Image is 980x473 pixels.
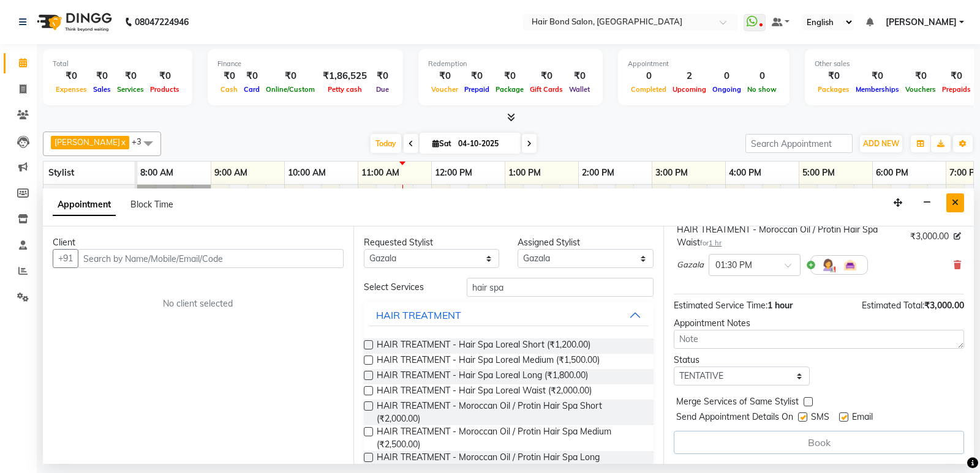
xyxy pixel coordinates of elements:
div: Assigned Stylist [518,236,654,249]
div: ₹0 [147,69,183,83]
span: Services [114,85,147,94]
span: Appointment [53,194,116,216]
span: Cash [217,85,241,94]
span: Vouchers [902,85,939,94]
span: Email [852,411,873,426]
span: Completed [628,85,669,94]
div: ₹0 [372,69,393,83]
span: Gift Cards [527,85,566,94]
input: Search Appointment [745,134,853,153]
div: ₹0 [566,69,593,83]
div: Finance [217,59,393,69]
div: 0 [628,69,669,83]
span: HAIR TREATMENT - Hair Spa Loreal Waist (₹2,000.00) [377,384,592,400]
button: Close [946,193,964,212]
a: 5:00 PM [799,164,838,182]
span: SMS [811,411,829,426]
div: Total [53,59,183,69]
span: Memberships [853,85,902,94]
span: HAIR TREATMENT - Hair Spa Loreal Medium (₹1,500.00) [377,354,600,369]
small: for [700,239,722,247]
div: ₹0 [90,69,114,83]
button: +91 [53,249,78,268]
div: Appointment [628,59,780,69]
span: [PERSON_NAME] [886,16,957,29]
img: Interior.png [843,258,858,272]
div: ₹0 [217,69,241,83]
a: 10:00 AM [285,164,329,182]
div: 2 [669,69,709,83]
a: x [120,137,126,147]
a: 2:00 PM [579,164,617,182]
span: +3 [132,136,151,146]
span: No show [744,85,780,94]
div: Redemption [428,59,593,69]
div: ₹0 [853,69,902,83]
div: ₹0 [492,69,527,83]
div: ₹0 [527,69,566,83]
span: Block Time [130,199,173,210]
div: No client selected [82,297,314,310]
div: ₹0 [902,69,939,83]
span: 1 hr [709,239,722,247]
div: ₹0 [241,69,263,83]
span: HAIR TREATMENT - Moroccan Oil / Protin Hair Spa Short (₹2,000.00) [377,400,644,425]
a: 11:00 AM [358,164,402,182]
input: 2025-10-04 [454,135,516,153]
div: Appointment Notes [674,317,964,330]
span: Products [147,85,183,94]
div: ₹0 [939,69,974,83]
span: Online/Custom [263,85,318,94]
div: 0 [744,69,780,83]
span: Estimated Service Time: [674,300,767,311]
div: 0 [709,69,744,83]
b: 08047224946 [135,5,189,39]
span: Card [241,85,263,94]
span: Ongoing [709,85,744,94]
span: Send Appointment Details On [676,411,793,426]
span: Sales [90,85,114,94]
div: ₹0 [114,69,147,83]
button: ADD NEW [860,135,902,152]
span: Stylist [48,167,74,178]
span: Wallet [566,85,593,94]
span: HAIR TREATMENT - Moroccan Oil / Protin Hair Spa Medium (₹2,500.00) [377,425,644,451]
span: Prepaids [939,85,974,94]
a: 4:00 PM [726,164,764,182]
span: Expenses [53,85,90,94]
span: [PERSON_NAME] [55,137,120,147]
div: ₹0 [815,69,853,83]
span: ₹3,000.00 [924,300,964,311]
img: logo [31,5,115,39]
span: Upcoming [669,85,709,94]
div: ₹0 [53,69,90,83]
span: HAIR TREATMENT - Hair Spa Loreal Short (₹1,200.00) [377,338,590,354]
span: ₹3,000.00 [910,230,949,243]
div: ₹1,86,525 [318,69,372,83]
span: Petty cash [325,85,365,94]
div: Client [53,236,344,249]
span: ADD NEW [863,139,899,148]
div: Requested Stylist [364,236,500,249]
a: 12:00 PM [432,164,475,182]
span: HAIR TREATMENT - Hair Spa Loreal Long (₹1,800.00) [377,369,588,384]
div: Select Services [355,281,458,294]
input: Search by service name [467,278,654,297]
img: Hairdresser.png [821,258,835,272]
input: Search by Name/Mobile/Email/Code [78,249,344,268]
div: Status [674,354,810,367]
span: Prepaid [461,85,492,94]
button: HAIR TREATMENT [369,304,649,326]
div: ₹0 [461,69,492,83]
a: 3:00 PM [652,164,691,182]
div: HAIR TREATMENT - Moroccan Oil / Protin Hair Spa Waist [677,223,905,249]
span: Voucher [428,85,461,94]
div: ₹0 [263,69,318,83]
a: 8:00 AM [137,164,176,182]
span: Package [492,85,527,94]
a: 6:00 PM [873,164,911,182]
i: Edit price [954,233,961,240]
div: ₹0 [428,69,461,83]
span: Merge Services of Same Stylist [676,395,799,411]
span: Due [373,85,392,94]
